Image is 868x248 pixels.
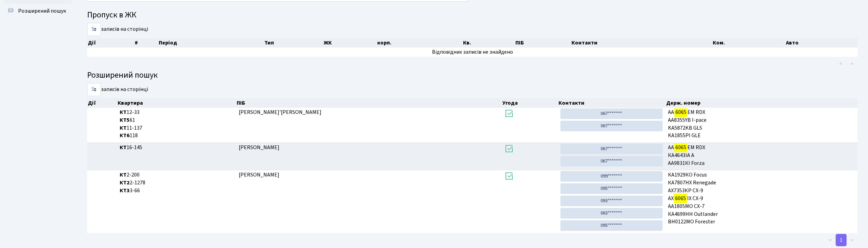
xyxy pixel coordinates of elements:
th: Дії [87,98,117,108]
h4: Пропуск в ЖК [87,10,858,20]
b: КТ [120,124,127,132]
th: Ком. [712,38,786,48]
a: Розширений пошук [3,4,72,18]
span: [PERSON_NAME]'[PERSON_NAME] [239,108,321,116]
label: записів на сторінці [87,23,148,36]
b: КТ [120,144,127,151]
b: КТ [120,171,127,179]
span: AA EM RDX КА4643ІА A АА9831КІ Forza [668,144,855,167]
mark: 6065 [674,107,687,117]
label: записів на сторінці [87,83,148,96]
th: Тип [264,38,323,48]
th: Період [158,38,264,48]
mark: 6065 [674,194,687,203]
b: КТ3 [120,187,130,194]
th: Квартира [117,98,236,108]
th: Держ. номер [666,98,858,108]
th: Авто [785,38,858,48]
th: ПІБ [236,98,502,108]
span: [PERSON_NAME] [239,144,279,151]
th: ЖК [323,38,377,48]
span: 16-145 [120,144,233,152]
th: Кв. [462,38,515,48]
b: КТ [120,108,127,116]
span: AА ЕМ RDX AA8355YB I-pace KA5872KB GLS KA1855PI GLE [668,108,855,140]
b: КТ5 [120,116,130,124]
span: 2-200 2-1278 3-66 [120,171,233,195]
select: записів на сторінці [87,83,101,96]
mark: 6065 [674,143,687,152]
b: КТ6 [120,132,130,139]
span: КА1929КО Focus КА7807НХ Renegade АХ7353КР CX-9 АХ ІХ CX-9 АА1805МО CX-7 КА4699НН Outlander ВН0122... [668,171,855,226]
th: Угода [502,98,558,108]
span: Розширений пошук [18,7,66,15]
th: Контакти [558,98,666,108]
span: [PERSON_NAME] [239,171,279,179]
th: ПІБ [515,38,571,48]
a: 1 [836,234,847,246]
th: Дії [87,38,134,48]
b: КТ2 [120,179,130,186]
th: # [134,38,158,48]
td: Відповідних записів не знайдено [87,48,858,57]
th: корп. [377,38,462,48]
th: Контакти [571,38,712,48]
span: 12-33 61 11-137 118 [120,108,233,140]
select: записів на сторінці [87,23,101,36]
h4: Розширений пошук [87,70,858,80]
